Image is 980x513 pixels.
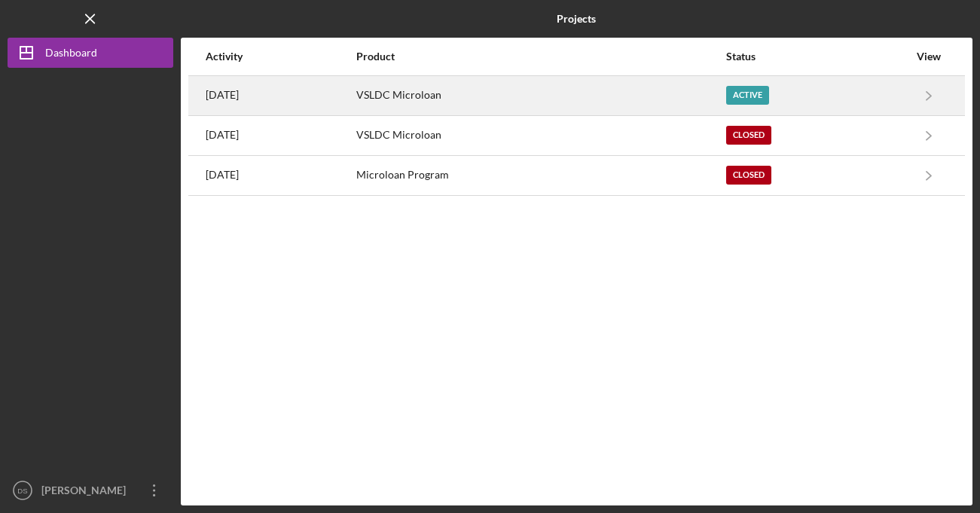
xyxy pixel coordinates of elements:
div: Active [726,86,769,105]
div: Closed [726,126,771,145]
button: DS[PERSON_NAME] [8,475,173,505]
div: [PERSON_NAME] [38,475,136,509]
div: Dashboard [45,38,97,72]
div: VSLDC Microloan [356,77,725,115]
div: View [910,50,948,63]
div: VSLDC Microloan [356,117,725,154]
div: Status [726,50,908,63]
b: Projects [557,13,596,25]
text: DS [17,487,27,495]
time: 2023-06-23 00:40 [206,169,239,181]
button: Dashboard [8,38,173,68]
div: Closed [726,166,771,185]
div: Activity [206,50,355,63]
div: Microloan Program [356,157,725,194]
time: 2025-07-29 03:28 [206,89,239,101]
div: Product [356,50,725,63]
time: 2024-07-22 15:26 [206,129,239,141]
